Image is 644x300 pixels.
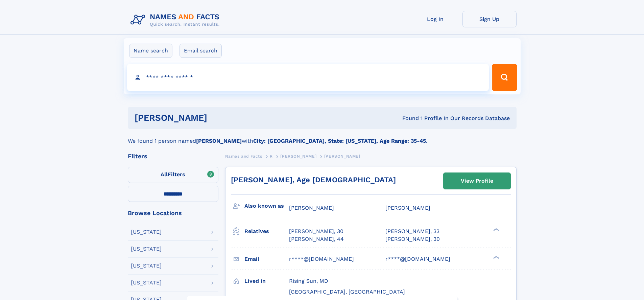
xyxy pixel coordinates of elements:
[492,255,500,259] div: ❯
[244,275,289,287] h3: Lived in
[289,235,344,243] a: [PERSON_NAME], 44
[305,115,510,122] div: Found 1 Profile In Our Records Database
[289,205,334,211] span: [PERSON_NAME]
[492,64,517,91] button: Search Button
[129,44,172,58] label: Name search
[289,278,328,284] span: Rising Sun, MD
[196,138,242,144] b: [PERSON_NAME]
[128,153,218,159] div: Filters
[244,200,289,212] h3: Also known as
[161,171,168,178] span: All
[131,246,162,252] div: [US_STATE]
[180,44,222,58] label: Email search
[244,226,289,237] h3: Relatives
[461,173,493,189] div: View Profile
[280,152,316,160] a: [PERSON_NAME]
[128,129,517,145] div: We found 1 person named with .
[127,64,489,91] input: search input
[128,11,225,29] img: Logo Names and Facts
[324,154,360,159] span: [PERSON_NAME]
[131,263,162,269] div: [US_STATE]
[270,152,273,160] a: R
[408,11,462,27] a: Log In
[385,228,439,235] a: [PERSON_NAME], 33
[270,154,273,159] span: R
[444,173,510,189] a: View Profile
[128,210,218,216] div: Browse Locations
[492,228,500,232] div: ❯
[244,253,289,265] h3: Email
[289,228,343,235] a: [PERSON_NAME], 30
[131,280,162,285] div: [US_STATE]
[231,176,396,184] a: [PERSON_NAME], Age [DEMOGRAPHIC_DATA]
[280,154,316,159] span: [PERSON_NAME]
[462,11,517,27] a: Sign Up
[128,167,218,183] label: Filters
[385,235,440,243] a: [PERSON_NAME], 30
[225,152,262,160] a: Names and Facts
[131,229,162,235] div: [US_STATE]
[289,289,405,295] span: [GEOGRAPHIC_DATA], [GEOGRAPHIC_DATA]
[385,205,430,211] span: [PERSON_NAME]
[253,138,426,144] b: City: [GEOGRAPHIC_DATA], State: [US_STATE], Age Range: 35-45
[135,114,305,122] h1: [PERSON_NAME]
